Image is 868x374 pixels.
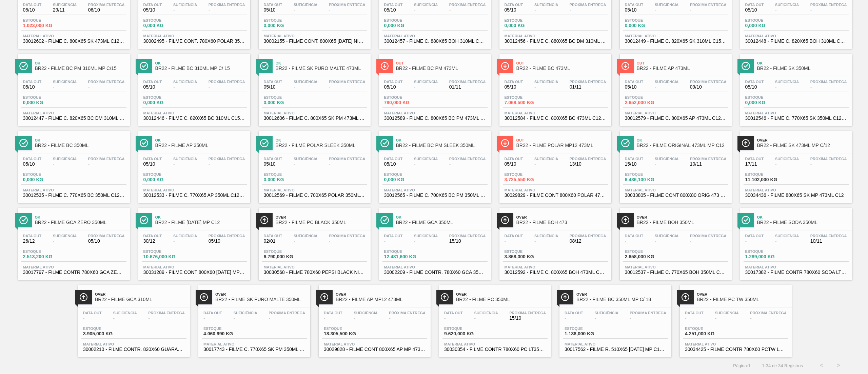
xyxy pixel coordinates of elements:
[329,80,366,84] span: Próxima Entrega
[155,143,247,148] span: BR22 - FILME AP 350ML
[264,193,366,198] span: 30012569 - FILME C. 700X65 POLAR 350ML SLK PM 429
[690,7,727,13] span: -
[143,80,162,84] span: Data out
[88,157,125,161] span: Próxima Entrega
[655,162,678,167] span: -
[637,61,728,65] span: Out
[534,85,558,90] span: -
[505,18,552,22] span: Estoque
[264,7,282,13] span: 05/10
[143,95,191,99] span: Estoque
[143,85,162,90] span: 05/10
[23,188,125,192] span: Material ativo
[505,116,606,121] span: 30012584 - FILME C. 800X65 BC 473ML C12 429
[384,177,432,182] span: 0,000 KG
[53,157,77,161] span: Suficiência
[374,126,494,203] a: ÍconeOkBR22 - FILME BC PM SLEEK 350MLData out05/10Suficiência-Próxima Entrega-Estoque0,000 KGMate...
[19,62,28,70] img: Ícone
[745,34,847,38] span: Material ativo
[414,85,438,90] span: -
[637,215,728,219] span: Over
[264,39,366,44] span: 30002155 - FILME CONT. 800X65 BC 473 NIV19 CHILE
[384,85,403,90] span: 05/10
[23,111,125,115] span: Material ativo
[745,7,764,13] span: 05/10
[143,116,245,121] span: 30012446 - FILME C. 820X65 BC 310ML C15 MP 429
[53,80,77,84] span: Suficiência
[690,162,727,167] span: 10/11
[276,143,367,148] span: BR22 - FILME POLAR SLEEK 350ML
[625,34,727,38] span: Material ativo
[143,23,191,28] span: 0,000 KG
[88,7,125,13] span: 06/10
[276,220,367,225] span: BR22 - FILME PC BLACK 350ML
[775,80,799,84] span: Suficiência
[625,172,672,176] span: Estoque
[143,177,191,182] span: 0,000 KG
[35,143,126,148] span: BR22 - FILME BC 350ML
[625,111,727,115] span: Material ativo
[23,23,71,28] span: 1.023,000 KG
[140,62,148,70] img: Ícone
[745,80,764,84] span: Data out
[13,49,133,126] a: ÍconeOkBR22 - FILME BC PM 310ML MP C/15Data out05/10Suficiência-Próxima Entrega-Estoque0,000 KGMa...
[745,193,847,198] span: 30034436 - FILME 800X65 SK MP 473ML C12
[745,116,847,121] span: 30012546 - FILME C. 770X65 SK 350ML C12 429
[414,3,438,7] span: Suficiência
[637,138,728,142] span: Ok
[23,34,125,38] span: Material ativo
[396,143,488,148] span: BR22 - FILME BC PM SLEEK 350ML
[53,162,77,167] span: -
[23,39,125,44] span: 30012602 - FILME C. 800X65 SK 473ML C12 429
[143,100,191,105] span: 0,000 KG
[625,7,644,13] span: 05/10
[23,157,42,161] span: Data out
[23,95,71,99] span: Estoque
[449,7,486,13] span: -
[505,157,523,161] span: Data out
[276,138,367,142] span: Ok
[143,193,245,198] span: 30012533 - FILME C. 770X65 AP 350ML C12 429
[173,85,197,90] span: -
[505,34,606,38] span: Material ativo
[505,111,606,115] span: Material ativo
[414,80,438,84] span: Suficiência
[637,220,728,225] span: BR22 - FILME BOH 350ML
[810,3,847,7] span: Próxima Entrega
[505,3,523,7] span: Data out
[329,7,366,13] span: -
[384,172,432,176] span: Estoque
[294,162,317,167] span: -
[380,62,389,70] img: Ícone
[625,18,672,22] span: Estoque
[384,34,486,38] span: Material ativo
[570,80,606,84] span: Próxima Entrega
[810,80,847,84] span: Próxima Entrega
[329,85,366,90] span: -
[23,162,42,167] span: 05/10
[173,3,197,7] span: Suficiência
[745,39,847,44] span: 30012448 - FILME C. 820X65 BOH 310ML C15 MP 429
[264,157,282,161] span: Data out
[276,66,367,71] span: BR22 - FILME SK PURO MALTE 473ML
[690,3,727,7] span: Próxima Entrega
[516,138,608,142] span: Out
[264,23,311,28] span: 0,000 KG
[133,126,254,203] a: ÍconeOkBR22 - FILME AP 350MLData out05/10Suficiência-Próxima Entrega-Estoque0,000 KGMaterial ativ...
[260,216,269,224] img: Ícone
[143,7,162,13] span: 05/10
[209,3,245,7] span: Próxima Entrega
[625,23,672,28] span: 0,000 KG
[745,162,764,167] span: 17/11
[384,7,403,13] span: 05/10
[264,162,282,167] span: 05/10
[570,85,606,90] span: 01/11
[329,157,366,161] span: Próxima Entrega
[449,3,486,7] span: Próxima Entrega
[505,23,552,28] span: 0,000 KG
[143,162,162,167] span: 05/10
[534,80,558,84] span: Suficiência
[745,111,847,115] span: Material ativo
[534,7,558,13] span: -
[745,177,793,182] span: 11.102,000 KG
